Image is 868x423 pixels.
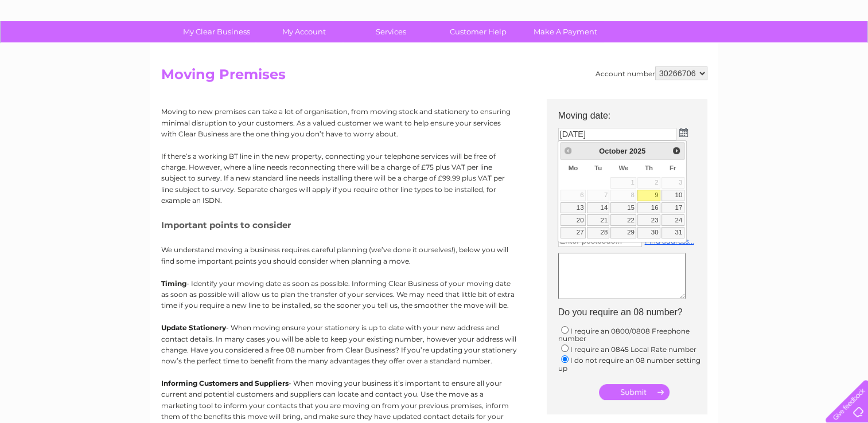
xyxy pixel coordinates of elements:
[610,214,636,226] a: 22
[637,227,660,238] a: 30
[161,379,289,387] b: Informing Customers and Suppliers
[161,279,186,288] b: Timing
[652,6,731,20] a: 0333 014 3131
[552,322,713,375] td: I require an 0800/0808 Freephone number I require an 0845 Local Rate number I do not require an 0...
[161,278,517,311] p: - Identify your moving date as soon as possible. Informing Clear Business of your moving date as ...
[599,147,627,155] span: October
[560,202,586,214] a: 13
[610,227,636,238] a: 29
[727,49,761,57] a: Telecoms
[161,106,517,139] p: Moving to new premises can take a lot of organisation, from moving stock and stationery to ensuri...
[161,244,517,266] p: We understand moving a business requires careful planning (we’ve done it ourselves!), below you w...
[595,66,707,80] div: Account number
[661,227,684,238] a: 31
[670,164,676,171] span: Friday
[594,164,602,171] span: Tuesday
[169,21,264,42] a: My Clear Business
[30,30,89,65] img: logo.png
[164,6,706,56] div: Clear Business is a trading name of Verastar Limited (registered in [GEOGRAPHIC_DATA] No. 3667643...
[599,384,670,400] input: Submit
[587,202,610,214] a: 14
[645,164,653,171] span: Thursday
[161,66,707,88] h2: Moving Premises
[552,143,713,160] th: Current address:
[256,21,351,42] a: My Account
[629,147,645,155] span: 2025
[431,21,526,42] a: Customer Help
[637,202,660,214] a: 16
[695,49,720,57] a: Energy
[560,214,586,226] a: 20
[768,49,785,57] a: Blog
[587,227,610,238] a: 28
[610,202,636,214] a: 15
[672,146,681,155] span: Next
[552,304,713,321] th: Do you require an 08 number?
[661,202,684,214] a: 17
[661,214,684,226] a: 24
[344,21,438,42] a: Services
[637,214,660,226] a: 23
[569,164,578,171] span: Monday
[560,227,586,238] a: 27
[552,214,713,232] th: New address:
[161,322,517,366] p: - When moving ensure your stationery is up to date with your new address and contact details. In ...
[161,323,226,332] b: Update Stationery
[552,99,713,124] th: Moving date:
[661,190,684,201] a: 10
[518,21,613,42] a: Make A Payment
[679,128,688,137] img: ...
[637,190,660,201] a: 9
[161,151,517,206] p: If there’s a working BT line in the new property, connecting your telephone services will be free...
[792,49,820,57] a: Contact
[161,220,517,230] h5: Important points to consider
[587,214,610,226] a: 21
[618,164,628,171] span: Wednesday
[670,144,683,157] a: Next
[666,49,688,57] a: Water
[830,49,857,57] a: Log out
